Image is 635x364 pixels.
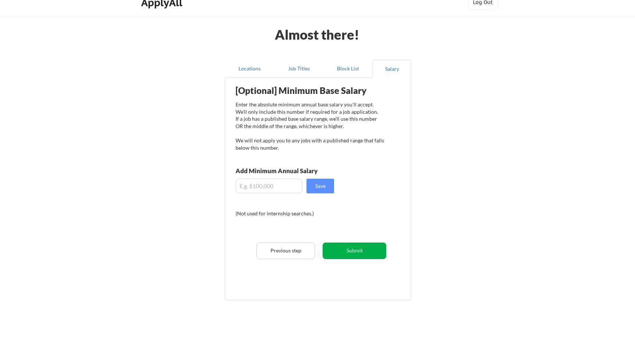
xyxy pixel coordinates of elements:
button: Save [306,179,334,193]
button: Job Titles [274,60,323,77]
button: Previous step [256,243,315,259]
button: Salary [373,60,411,77]
div: (Not used for internship searches.) [236,210,335,217]
button: Locations [225,60,274,77]
div: [Optional] Minimum Base Salary [236,86,384,95]
div: Almost there! [266,28,368,41]
div: Add Minimum Annual Salary [236,168,350,174]
button: Block List [323,60,373,77]
button: Submit [323,243,386,259]
input: E.g. $100,000 [236,179,302,193]
div: Enter the absolute minimum annual base salary you'll accept. We'll only include this number if re... [236,101,384,151]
